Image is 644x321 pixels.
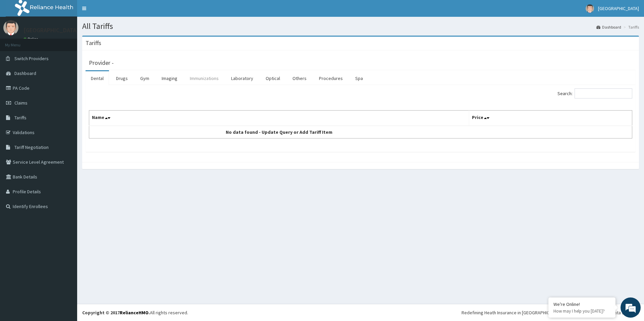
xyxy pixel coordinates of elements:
p: How may I help you today? [553,308,610,314]
li: Tariffs [622,24,639,30]
a: Procedures [314,71,348,85]
td: No data found - Update Query or Add Tariff Item [89,126,469,138]
div: We're Online! [553,301,610,307]
a: Online [23,37,40,41]
a: Laboratory [226,71,259,85]
label: Search: [557,88,632,98]
a: Others [287,71,312,85]
h3: Tariffs [86,40,101,46]
a: Optical [260,71,285,85]
span: Claims [14,100,28,106]
footer: All rights reserved. [77,304,644,321]
th: Name [89,111,469,126]
a: Immunizations [184,71,224,85]
img: User Image [586,4,594,13]
a: RelianceHMO [120,310,149,316]
span: Tariff Negotiation [14,144,49,150]
a: Dental [86,71,109,85]
span: [GEOGRAPHIC_DATA] [598,5,639,11]
a: Imaging [156,71,183,85]
a: Spa [350,71,368,85]
p: [GEOGRAPHIC_DATA] [23,27,79,33]
a: Drugs [111,71,133,85]
h3: Provider - [89,60,114,66]
span: Tariffs [14,115,26,121]
span: Switch Providers [14,55,49,62]
strong: Copyright © 2017 . [82,310,150,316]
h1: All Tariffs [82,22,639,31]
th: Price [469,111,632,126]
a: Dashboard [596,24,621,30]
img: User Image [3,20,18,35]
div: Redefining Heath Insurance in [GEOGRAPHIC_DATA] using Telemedicine and Data Science! [462,309,639,316]
input: Search: [575,88,632,98]
a: Gym [135,71,155,85]
span: Dashboard [14,70,36,76]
